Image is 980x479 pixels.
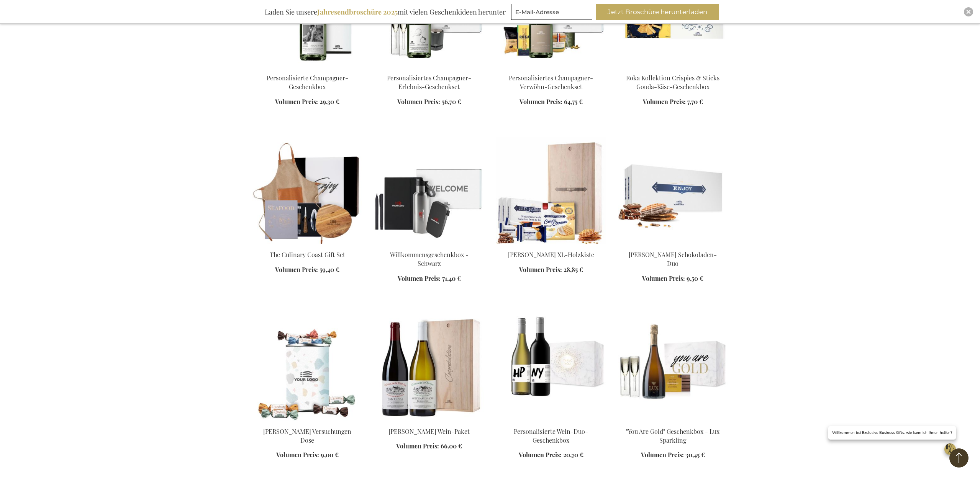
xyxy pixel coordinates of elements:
[261,4,509,20] div: Laden Sie unsere mit vielen Geschenkideen herunter
[618,241,728,248] a: Jules Destrooper Chocolate Duo
[618,418,728,425] a: "You Are Gold" Geschenkbox - Lux Sparkling
[398,274,461,283] a: Volumen Preis: 71,40 €
[496,314,606,421] img: Personalised Wine Duo Gift Box
[374,314,484,421] img: Yves Girardin Santenay Wein-Paket
[374,418,484,425] a: Yves Girardin Santenay Wein-Paket
[687,274,703,282] span: 9,50 €
[596,4,719,20] button: Jetzt Broschüre herunterladen
[514,427,588,444] a: Personalisierte Wein-Duo-Geschenkbox
[564,266,583,274] span: 28,85 €
[519,98,562,106] span: Volumen Preis:
[276,451,319,459] span: Volumen Preis:
[317,7,398,16] b: Jahresendbroschüre 2025
[629,251,717,267] a: [PERSON_NAME] Schokoladen-Duo
[270,251,345,259] a: The Culinary Coast Gift Set
[564,98,583,106] span: 64,75 €
[374,137,484,244] img: Welcome Aboard Gift Box - Black
[320,98,339,106] span: 29,30 €
[252,137,362,244] img: The Culinary Coast Gift Set
[387,74,471,91] a: Personalisiertes Champagner-Erlebnis-Geschenkset
[374,241,484,248] a: Welcome Aboard Gift Box - Black
[643,98,703,106] a: Volumen Preis: 7,70 €
[388,427,470,435] a: [PERSON_NAME] Wein-Paket
[496,418,606,425] a: Personalised Wine Duo Gift Box
[275,98,339,106] a: Volumen Preis: 29,30 €
[397,98,461,106] a: Volumen Preis: 56,70 €
[966,10,971,14] img: Close
[442,274,461,282] span: 71,40 €
[252,64,362,72] a: Personalisierte Champagner-Geschenkbox
[618,64,728,72] a: Roka Collection Crispies & Sticks Gouda Cheese Gift Box
[641,451,705,459] a: Volumen Preis: 30,45 €
[496,241,606,248] a: Jules Destrooper XL Wooden Box Personalised 1
[321,451,339,459] span: 9,00 €
[642,274,685,282] span: Volumen Preis:
[398,274,441,282] span: Volumen Preis:
[519,266,583,274] a: Volumen Preis: 28,85 €
[519,451,562,459] span: Volumen Preis:
[642,274,703,283] a: Volumen Preis: 9,50 €
[563,451,583,459] span: 20,70 €
[374,64,484,72] a: Personalisiertes Champagner-Erlebnis-Geschenkset
[519,266,562,274] span: Volumen Preis:
[519,451,583,459] a: Volumen Preis: 20,70 €
[511,4,595,22] form: marketing offers and promotions
[252,418,362,425] a: Guylian Versuchungen Dose
[508,251,594,259] a: [PERSON_NAME] XL-Holzkiste
[320,266,339,274] span: 59,40 €
[643,98,686,106] span: Volumen Preis:
[397,98,440,106] span: Volumen Preis:
[496,137,606,244] img: Jules Destrooper XL Wooden Box Personalised 1
[685,451,705,459] span: 30,45 €
[276,451,339,459] a: Volumen Preis: 9,00 €
[252,241,362,248] a: The Culinary Coast Gift Set
[641,451,684,459] span: Volumen Preis:
[275,98,318,106] span: Volumen Preis:
[496,64,606,72] a: Personalisiertes Champagner-Verwöhn-Geschenkset
[263,427,351,444] a: [PERSON_NAME] Versuchungen Dose
[252,314,362,421] img: Guylian Versuchungen Dose
[275,266,339,274] a: Volumen Preis: 59,40 €
[687,98,703,106] span: 7,70 €
[618,314,728,421] img: "You Are Gold" Geschenkbox - Lux Sparkling
[511,4,592,20] input: E-Mail-Adresse
[519,98,583,106] a: Volumen Preis: 64,75 €
[509,74,593,91] a: Personalisiertes Champagner-Verwöhn-Geschenkset
[390,251,469,267] a: Willkommensgeschenkbox - Schwarz
[396,442,439,450] span: Volumen Preis:
[267,74,348,91] a: Personalisierte Champagner-Geschenkbox
[275,266,318,274] span: Volumen Preis:
[442,98,461,106] span: 56,70 €
[441,442,462,450] span: 66,00 €
[618,137,728,244] img: Jules Destrooper Chocolate Duo
[396,442,462,451] a: Volumen Preis: 66,00 €
[964,7,973,16] div: Close
[626,74,719,91] a: Roka Kollektion Crispies & Sticks Gouda-Käse-Geschenkbox
[626,427,719,444] a: "You Are Gold" Geschenkbox - Lux Sparkling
